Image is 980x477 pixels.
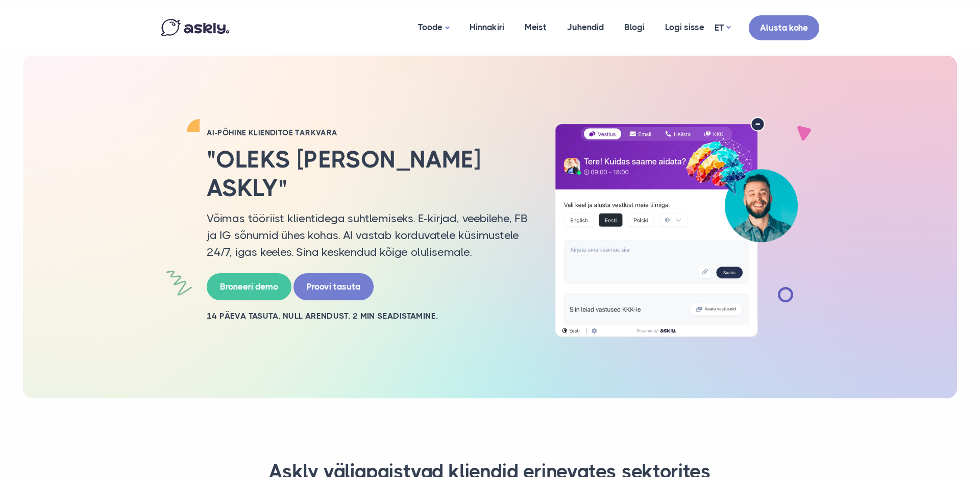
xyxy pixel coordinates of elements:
h2: 14 PÄEVA TASUTA. NULL ARENDUST. 2 MIN SEADISTAMINE. [207,311,528,322]
img: Askly [161,19,229,36]
img: AI multilingual chat [544,117,809,338]
p: Võimas tööriist klientidega suhtlemiseks. E-kirjad, veebilehe, FB ja IG sõnumid ühes kohas. AI va... [207,210,528,260]
h2: "Oleks [PERSON_NAME] Askly" [207,146,528,202]
a: Proovi tasuta [293,273,374,300]
a: Broneeri demo [207,273,291,300]
a: Hinnakiri [459,3,514,52]
a: Blogi [614,3,655,52]
a: ET [715,20,730,35]
h2: AI-PÕHINE KLIENDITOE TARKVARA [207,128,528,138]
a: Juhendid [557,3,614,52]
a: Logi sisse [655,3,715,52]
a: Meist [514,3,557,52]
a: Alusta kohe [749,15,819,40]
a: Toode [408,3,459,53]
